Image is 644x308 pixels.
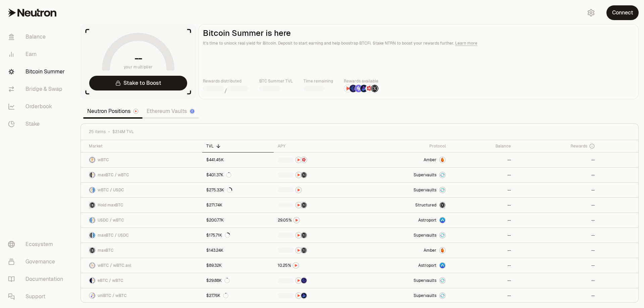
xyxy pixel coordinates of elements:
img: maxBTC Logo [90,172,92,178]
img: NTRN [293,263,299,268]
img: wBTC Logo [93,172,95,178]
a: Governance [3,253,72,270]
a: Orderbook [3,98,72,115]
img: NTRN [294,218,299,223]
img: Solv Points [355,85,362,92]
button: NTRNStructured Points [278,232,361,239]
img: Bedrock Diamonds [301,293,307,298]
img: Structured Points [301,172,307,178]
img: Ethereum Logo [190,109,194,113]
img: NTRN [296,172,301,178]
img: NTRN [296,233,301,238]
p: Rewards available [344,78,379,84]
span: Supervaults [414,293,436,298]
img: EtherFi Points [301,278,307,283]
a: NTRNMars Fragments [274,152,365,167]
button: NTRN [278,217,361,224]
img: Structured Points [301,248,307,253]
p: Time remaining [304,78,333,84]
a: $275.33K [202,183,274,197]
span: 25 items [89,129,106,134]
img: NTRN [296,293,301,298]
a: uniBTC LogowBTC LogouniBTC / wBTC [81,288,202,303]
img: maxBTC Logo [90,248,95,253]
img: maxBTC [440,202,445,208]
img: wBTC Logo [90,263,92,268]
a: $89.32K [202,258,274,273]
button: NTRNStructured Points [278,172,361,178]
a: -- [515,183,599,197]
button: Connect [606,5,639,20]
img: Structured Points [371,85,378,92]
a: -- [450,258,515,273]
img: wBTC Logo [93,218,95,223]
a: NTRNStructured Points [274,228,365,243]
a: NTRNStructured Points [274,243,365,258]
a: Ecosystem [3,236,72,253]
a: maxBTC LogowBTC LogomaxBTC / wBTC [81,168,202,182]
img: wBTC Logo [90,187,92,193]
div: Protocol [369,143,446,149]
img: USDC Logo [93,233,95,238]
a: -- [515,168,599,182]
a: Ethereum Vaults [143,105,199,118]
a: Documentation [3,270,72,288]
a: SupervaultsSupervaults [365,228,450,243]
span: Supervaults [414,278,436,283]
img: wBTC Logo [90,157,95,163]
img: Supervaults [440,278,445,283]
a: maxBTC LogomaxBTC [81,243,202,258]
div: $29.88K [206,278,230,283]
p: Rewards distributed [203,78,249,84]
a: -- [515,288,599,303]
span: Amber [424,157,436,163]
img: uniBTC Logo [90,293,92,298]
img: Amber [440,248,445,253]
span: Supervaults [414,233,436,238]
a: NTRNEtherFi Points [274,273,365,288]
a: -- [450,288,515,303]
a: -- [515,152,599,167]
button: NTRN [278,187,361,193]
a: wBTC LogoUSDC LogowBTC / USDC [81,183,202,197]
a: Astroport [365,258,450,273]
a: $200.77K [202,213,274,228]
a: -- [450,168,515,182]
a: -- [450,183,515,197]
img: Mars Fragments [366,85,373,92]
div: $275.33K [206,187,232,193]
span: Rewards [571,143,587,149]
span: wBTC [98,157,109,163]
img: NTRN [296,248,301,253]
img: NTRN [344,85,352,92]
span: Structured [415,202,436,208]
a: StructuredmaxBTC [365,198,450,212]
span: Hold maxBTC [98,202,123,208]
button: NTRNStructured Points [278,202,361,208]
a: Earn [3,46,72,63]
a: USDC LogowBTC LogoUSDC / wBTC [81,213,202,228]
img: Supervaults [440,187,445,193]
div: $200.77K [206,218,224,223]
a: $29.88K [202,273,274,288]
a: $441.45K [202,152,274,167]
a: $175.71K [202,228,274,243]
h2: Bitcoin Summer is here [203,28,634,38]
img: Structured Points [301,202,307,208]
button: NTRNBedrock Diamonds [278,292,361,299]
span: maxBTC [98,248,114,253]
a: wBTC LogowBTC [81,152,202,167]
button: NTRNMars Fragments [278,157,361,163]
button: NTRN [278,262,361,269]
img: wBTC Logo [93,293,95,298]
a: SupervaultsSupervaults [365,183,450,197]
div: APY [278,143,361,149]
span: wBTC / USDC [98,187,124,193]
img: NTRN [296,202,301,208]
a: eBTC LogowBTC LogoeBTC / wBTC [81,273,202,288]
span: maxBTC / USDC [98,233,129,238]
a: Astroport [365,213,450,228]
a: AmberAmber [365,152,450,167]
button: NTRNEtherFi Points [278,277,361,284]
div: / [203,84,249,95]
